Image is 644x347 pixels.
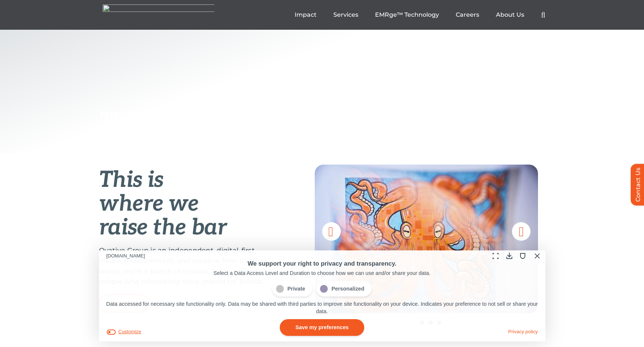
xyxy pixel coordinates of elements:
a: Careers [456,11,479,19]
div: [DOMAIN_NAME] [106,251,145,261]
span: This is [99,108,164,135]
em: raise the bar [99,214,227,241]
button: Expand Toggle [490,250,501,262]
a: EMRge™ Technology [375,11,439,19]
button: Privacy policy [508,328,538,336]
button: Save my preferences [280,319,364,336]
p: Data accessed for necessary site functionality only. Data may be shared with third parties to imp... [106,300,538,316]
button: Close Cookie Compliance [531,250,542,262]
a: Impact [295,11,317,19]
button: Download Consent [503,250,515,262]
p: Ovative Group is an independent, digital-first media, measurement, and creative firm. In other wo... [99,245,278,287]
nav: Menu [295,3,545,27]
span: We support your right to privacy and transparency. [247,260,396,267]
a: OG_Full_horizontal_WHT [103,4,214,11]
label: Personalized [316,281,372,296]
em: This is [99,167,164,194]
label: Private [272,281,313,296]
img: Home-Raise-the-Bar.jpeg [315,165,538,313]
a: Search [541,11,545,19]
button: Protection Status: On [517,250,529,262]
div: Select a Data Access Level and Duration to choose how we can use and/or share your data. [106,269,538,277]
button: Customize [106,328,141,336]
a: About Us [496,11,524,19]
span: where we raise the bar [99,133,227,185]
a: Services [333,11,358,19]
em: where we [99,191,199,217]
